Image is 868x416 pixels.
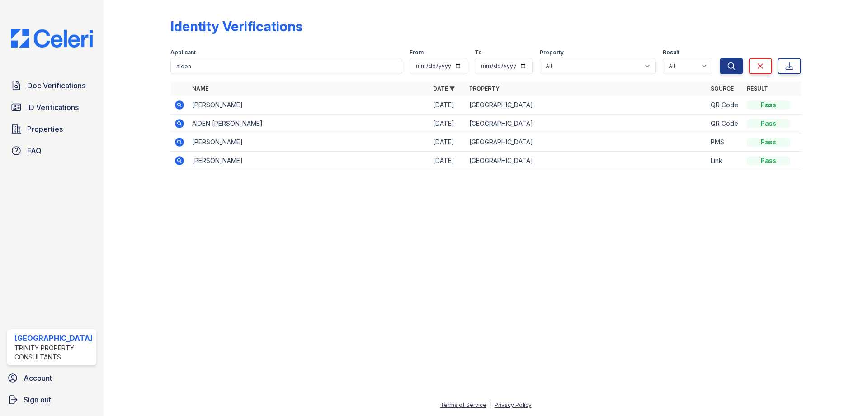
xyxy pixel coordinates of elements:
span: Account [24,373,52,383]
td: [DATE] [429,96,466,115]
img: CE_Logo_Blue-a8612792a0a2168367f1c8372b55b34899dd931a85d93a1a3d3e32e68fde9ad4.png [4,29,100,48]
span: Properties [27,124,63,134]
label: To [475,49,482,56]
label: From [410,49,424,56]
a: Terms of Service [440,402,486,408]
a: Result [747,85,768,92]
div: Trinity Property Consultants [14,344,93,362]
span: FAQ [27,145,42,156]
td: [PERSON_NAME] [189,133,429,152]
div: Identity Verifications [170,18,302,34]
span: Doc Verifications [27,80,85,91]
div: Pass [747,156,790,165]
a: ID Verifications [7,98,96,116]
a: Doc Verifications [7,77,96,95]
td: AIDEN [PERSON_NAME] [189,115,429,133]
td: PMS [707,133,743,152]
span: Sign out [24,394,51,405]
input: Search by name or phone number [170,58,402,74]
div: [GEOGRAPHIC_DATA] [14,333,93,344]
a: Sign out [4,391,100,409]
label: Property [540,49,564,56]
td: [GEOGRAPHIC_DATA] [466,133,707,152]
td: [DATE] [429,115,466,133]
a: Date ▼ [433,85,455,92]
label: Result [663,49,679,56]
a: Privacy Policy [495,402,532,408]
label: Applicant [170,49,196,56]
td: QR Code [707,115,743,133]
td: Link [707,152,743,170]
div: | [490,402,491,408]
td: QR Code [707,96,743,115]
a: Properties [7,120,96,138]
a: Property [469,85,500,92]
td: [GEOGRAPHIC_DATA] [466,96,707,115]
td: [DATE] [429,133,466,152]
a: Source [711,85,734,92]
a: Name [192,85,208,92]
td: [GEOGRAPHIC_DATA] [466,115,707,133]
td: [PERSON_NAME] [189,96,429,115]
div: Pass [747,119,790,128]
td: [PERSON_NAME] [189,152,429,170]
div: Pass [747,138,790,147]
a: Account [4,369,100,387]
div: Pass [747,100,790,110]
a: FAQ [7,142,96,160]
td: [GEOGRAPHIC_DATA] [466,152,707,170]
span: ID Verifications [27,102,79,113]
td: [DATE] [429,152,466,170]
